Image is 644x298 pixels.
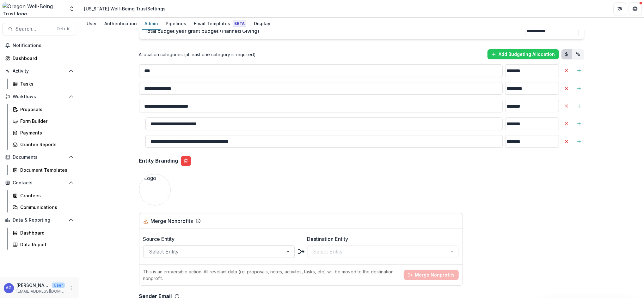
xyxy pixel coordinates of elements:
span: Search... [15,26,53,32]
a: Payments [10,128,76,138]
div: Data Report [20,241,71,248]
p: Allocation categories (at least one category is required) [139,51,256,58]
a: Tasks [10,79,76,89]
label: Source Entity [143,235,291,243]
span: Beta [233,21,246,27]
p: [PERSON_NAME] [16,282,49,289]
span: Workflows [13,94,66,99]
a: Form Builder [10,116,76,126]
button: Open Activity [3,66,76,76]
h2: Entity Branding [139,158,178,164]
div: Tasks [20,80,71,87]
button: Merge Nonprofits [404,270,459,280]
label: Destination Entity [307,235,455,243]
div: Payments [20,129,71,136]
a: Pipelines [163,18,189,30]
p: This is an irreversible action. All revelant data (i.e. proposals, notes, activites, tasks, etc) ... [143,268,401,282]
button: Open Contacts [3,178,76,188]
button: Add Sub-Category [574,66,584,76]
div: Authentication [102,19,139,28]
button: Add Sub-Category [574,83,584,93]
div: Asta Garmon [6,286,12,290]
span: Data & Reporting [13,218,66,223]
p: Total budget year grant budget (Planned Giving) [144,27,525,35]
div: Merge Nonprofits [151,217,193,225]
span: Contacts [13,180,66,186]
img: Oregon Well-Being Trust logo [3,3,65,15]
nav: breadcrumb [82,4,168,13]
button: Add Sub-Category [574,119,584,129]
div: Dashboard [20,229,71,236]
button: Partners [614,3,626,15]
button: Open Workflows [3,92,76,102]
div: Display [251,19,273,28]
div: [US_STATE] Well-Being Trust Settings [84,5,166,12]
div: Communications [20,204,71,211]
input: Delete AllocationAdd Sub-Category [139,100,503,112]
button: Get Help [629,3,641,15]
p: User [52,283,65,288]
div: User [84,19,99,28]
button: Search... [3,23,76,35]
div: Form Builder [20,118,71,124]
button: Percent [572,49,584,59]
input: Delete AllocationAdd Sub-Category [139,82,503,95]
div: Proposals [20,106,71,113]
button: Open Data & Reporting [3,215,76,225]
div: Dashboard [13,55,71,62]
input: Delete AllocationAdd Sub-Category [505,100,559,112]
input: Total budget year grant budget (Planned Giving) [525,26,579,36]
button: Notifications [3,40,76,51]
div: Ctrl + K [55,26,71,33]
input: Delete AllocationAdd Sub-Category [505,117,559,130]
span: Notifications [13,43,74,48]
div: Document Templates [20,167,71,173]
button: Delete Allocation [561,83,572,93]
a: Dashboard [10,228,76,238]
button: Add Sub-Category [574,136,584,146]
button: More [67,284,75,292]
a: Dashboard [3,53,76,63]
button: Open entity switcher [67,3,76,15]
input: Delete AllocationAdd Sub-Category [505,82,559,95]
button: Delete Allocation [561,119,572,129]
button: Add Sub-Category [574,101,584,111]
button: delete-logo-file [181,156,191,166]
input: Delete AllocationAdd Sub-Category [139,64,503,77]
input: Delete AllocationAdd Sub-Category [505,135,559,148]
p: [EMAIL_ADDRESS][DOMAIN_NAME] [16,289,65,294]
div: Admin [142,19,161,28]
a: Display [251,18,273,30]
span: Documents [13,155,66,160]
a: Authentication [102,18,139,30]
a: Communications [10,202,76,212]
button: Delete Allocation [561,136,572,146]
div: Grantees [20,192,71,199]
button: Delete Allocation [561,101,572,111]
a: Admin [142,18,161,30]
input: Delete AllocationAdd Sub-Category [145,135,503,148]
span: Activity [13,69,66,74]
input: Delete AllocationAdd Sub-Category [145,117,503,130]
button: Open Documents [3,152,76,162]
button: Add Budgeting Allocation [488,49,559,59]
button: Dollars [561,49,572,59]
a: User [84,18,99,30]
button: Delete Allocation [561,66,572,76]
a: Proposals [10,104,76,115]
a: Data Report [10,239,76,250]
a: Grantees [10,190,76,201]
a: Email Templates Beta [191,18,249,30]
div: Grantee Reports [20,141,71,148]
div: Email Templates [191,19,249,28]
div: Pipelines [163,19,189,28]
input: Delete AllocationAdd Sub-Category [505,64,559,77]
a: Document Templates [10,165,76,175]
a: Grantee Reports [10,139,76,150]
